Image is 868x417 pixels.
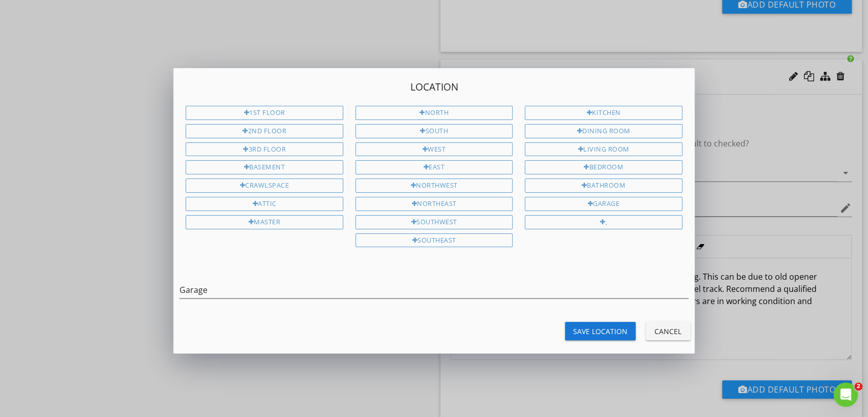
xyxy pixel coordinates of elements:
[355,197,513,211] div: Northeast
[654,326,682,337] div: Cancel
[186,178,343,193] div: Crawlspace
[525,178,682,193] div: Bathroom
[573,326,627,337] div: Save Location
[186,142,343,157] div: 3rd Floor
[186,215,343,229] div: Master
[525,106,682,120] div: Kitchen
[355,233,513,248] div: Southeast
[355,124,513,138] div: South
[525,142,682,157] div: Living Room
[186,124,343,138] div: 2nd Floor
[355,142,513,157] div: West
[833,382,858,407] iframe: Intercom live chat
[186,197,343,211] div: Attic
[525,124,682,138] div: Dining Room
[355,106,513,120] div: North
[179,282,688,299] input: Use the buttons above to build a location. Click this box to customize.
[186,160,343,174] div: Basement
[186,106,343,120] div: 1st Floor
[565,322,636,340] button: Save Location
[525,197,682,211] div: Garage
[525,160,682,174] div: Bedroom
[525,215,682,229] div: ,
[646,322,691,340] button: Cancel
[355,215,513,229] div: Southwest
[854,382,862,391] span: 2
[355,160,513,174] div: East
[186,80,682,94] h4: Location
[355,178,513,193] div: Northwest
